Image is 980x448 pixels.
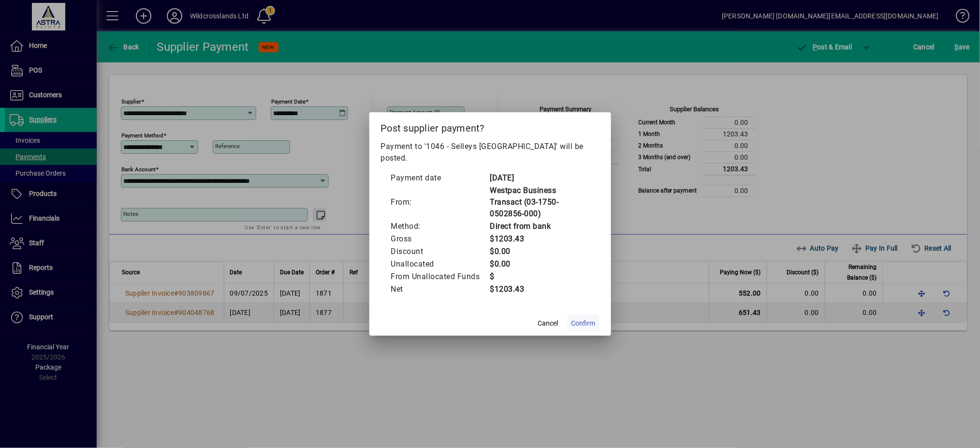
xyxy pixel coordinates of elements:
td: Westpac Business Transact (03-1750-0502856-000) [490,184,590,220]
button: Confirm [568,314,600,332]
span: Confirm [571,318,596,329]
td: $0.00 [490,245,590,258]
td: Direct from bank [490,220,590,233]
td: $1203.43 [490,233,590,245]
td: Unallocated [391,258,490,270]
td: From Unallocated Funds [391,270,490,283]
td: Gross [391,233,490,245]
span: Cancel [538,318,558,329]
td: $0.00 [490,258,590,270]
p: Payment to '1046 - Selleys [GEOGRAPHIC_DATA]' will be posted. [381,141,600,164]
td: $ [490,270,590,283]
button: Cancel [533,314,564,332]
h2: Post supplier payment? [369,112,611,140]
td: Net [391,283,490,296]
td: From: [391,184,490,220]
td: $1203.43 [490,283,590,296]
td: Discount [391,245,490,258]
td: Payment date [391,172,490,184]
td: [DATE] [490,172,590,184]
td: Method: [391,220,490,233]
